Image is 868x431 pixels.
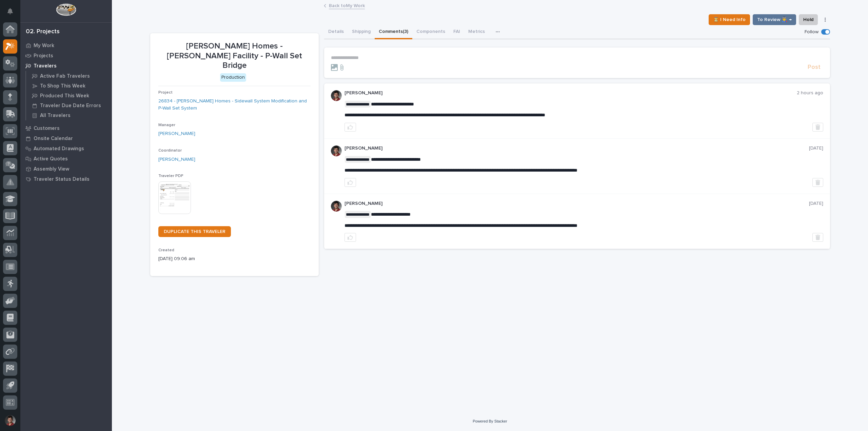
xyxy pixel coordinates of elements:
button: Hold [799,14,818,25]
p: 2 hours ago [797,90,823,96]
p: Traveler Status Details [34,176,90,182]
a: Traveler Due Date Errors [26,101,112,110]
button: like this post [344,178,356,187]
div: 02. Projects [26,28,60,36]
p: To Shop This Week [40,83,85,89]
a: [PERSON_NAME] [158,130,195,137]
button: Delete post [812,178,823,187]
button: like this post [344,123,356,132]
a: Active Quotes [20,154,112,164]
button: Metrics [464,25,489,39]
a: Projects [20,51,112,61]
p: Follow [805,29,818,35]
p: [DATE] 09:06 am [158,255,311,262]
a: 26834 - [PERSON_NAME] Homes - Sidewall System Modification and P-Wall Set System [158,98,311,112]
p: [PERSON_NAME] [344,201,809,207]
p: Onsite Calendar [34,136,73,142]
p: [DATE] [809,201,823,207]
span: To Review 👨‍🏭 → [757,16,792,24]
p: Produced This Week [40,93,89,99]
p: [PERSON_NAME] [344,90,797,96]
span: DUPLICATE THIS TRAVELER [164,229,225,234]
a: Back toMy Work [329,1,365,9]
span: Created [158,248,174,252]
button: Notifications [3,4,17,18]
button: Components [412,25,449,39]
a: Onsite Calendar [20,133,112,143]
p: Automated Drawings [34,146,84,152]
a: To Shop This Week [26,81,112,91]
span: Hold [803,16,813,24]
button: To Review 👨‍🏭 → [753,14,796,25]
a: Produced This Week [26,91,112,100]
a: DUPLICATE THIS TRAVELER [158,226,231,237]
p: Active Fab Travelers [40,73,90,79]
a: Powered By Stacker [473,419,507,423]
p: [DATE] [809,145,823,151]
a: Customers [20,123,112,133]
p: Projects [34,53,53,59]
span: Post [808,63,821,71]
a: Travelers [20,61,112,71]
button: Post [805,63,823,71]
a: Active Fab Travelers [26,71,112,81]
a: Traveler Status Details [20,174,112,184]
a: Assembly View [20,164,112,174]
span: ⏳ I Need Info [713,16,746,24]
a: All Travelers [26,111,112,120]
div: Notifications [8,8,17,19]
button: Details [324,25,348,39]
img: ROij9lOReuV7WqYxWfnW [331,90,342,101]
button: users-avatar [3,413,17,428]
p: Assembly View [34,166,69,172]
button: Delete post [812,233,823,242]
a: My Work [20,40,112,51]
span: Manager [158,123,175,127]
a: Automated Drawings [20,143,112,154]
div: Production [220,73,246,82]
p: [PERSON_NAME] Homes - [PERSON_NAME] Facility - P-Wall Set Bridge [158,41,311,71]
p: Customers [34,125,60,132]
button: ⏳ I Need Info [709,14,750,25]
span: Coordinator [158,149,182,153]
p: Travelers [34,63,57,69]
button: Delete post [812,123,823,132]
span: Traveler PDF [158,174,183,178]
p: My Work [34,43,54,49]
a: [PERSON_NAME] [158,156,195,163]
img: Workspace Logo [56,3,76,16]
button: Shipping [348,25,375,39]
span: Project [158,91,173,95]
button: like this post [344,233,356,242]
button: Comments (3) [375,25,412,39]
p: Traveler Due Date Errors [40,103,101,109]
img: ROij9lOReuV7WqYxWfnW [331,201,342,212]
p: [PERSON_NAME] [344,145,809,151]
p: All Travelers [40,113,71,119]
img: ROij9lOReuV7WqYxWfnW [331,145,342,156]
button: FAI [449,25,464,39]
p: Active Quotes [34,156,68,162]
